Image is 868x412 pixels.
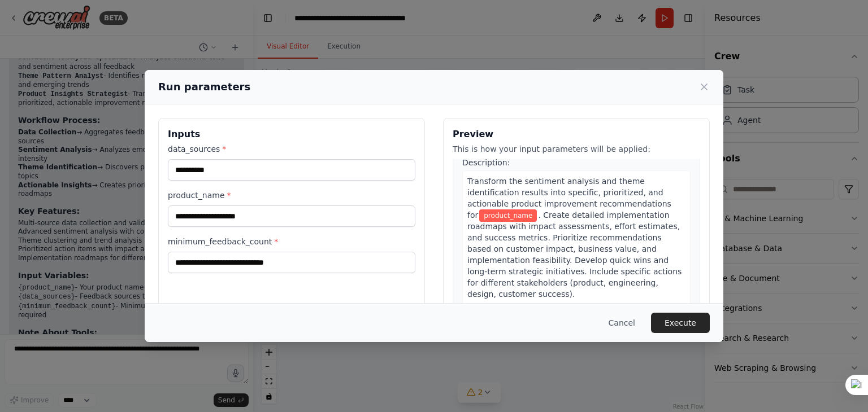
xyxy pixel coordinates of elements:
label: product_name [168,190,415,201]
p: This is how your input parameters will be applied: [453,143,700,155]
button: Cancel [600,313,644,333]
h2: Run parameters [158,79,250,95]
h3: Inputs [168,128,415,141]
span: Transform the sentiment analysis and theme identification results into specific, prioritized, and... [467,177,671,220]
button: Execute [651,313,710,333]
h3: Preview [453,128,700,141]
label: data_sources [168,143,415,155]
label: minimum_feedback_count [168,236,415,247]
span: Variable: product_name [479,209,537,222]
span: . Create detailed implementation roadmaps with impact assessments, effort estimates, and success ... [467,211,682,299]
span: Description: [462,158,510,167]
